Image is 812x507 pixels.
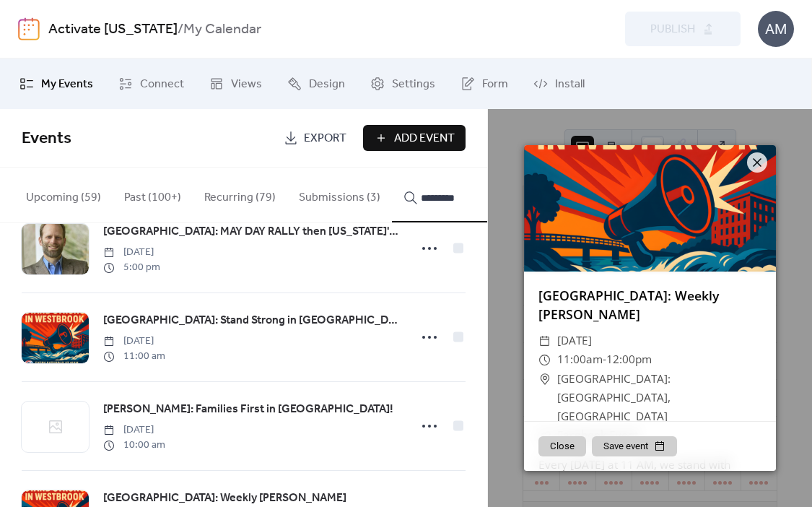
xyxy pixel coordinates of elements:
[103,245,160,260] span: [DATE]
[103,438,165,453] span: 10:00 am
[523,64,595,103] a: Install
[359,64,446,103] a: Settings
[103,312,401,329] span: [GEOGRAPHIC_DATA]: Stand Strong in [GEOGRAPHIC_DATA]
[394,130,455,147] span: Add Event
[103,400,393,419] a: [PERSON_NAME]: Families First in [GEOGRAPHIC_DATA]!
[557,331,592,350] span: [DATE]
[538,436,586,456] button: Close
[18,17,40,40] img: logo
[103,223,401,240] span: [GEOGRAPHIC_DATA]: MAY DAY RALLY then [US_STATE]'s Economy vs. [PERSON_NAME]: Facing the Fallout,...
[606,352,652,367] span: 12:00pm
[14,168,113,221] button: Upcoming (59)
[9,64,104,103] a: My Events
[22,123,71,155] span: Events
[198,64,273,103] a: Views
[103,260,160,275] span: 5:00 pm
[103,349,165,364] span: 11:00 am
[557,370,761,427] span: [GEOGRAPHIC_DATA]: [GEOGRAPHIC_DATA], [GEOGRAPHIC_DATA]
[140,76,184,93] span: Connect
[231,76,262,93] span: Views
[178,16,183,43] b: /
[450,64,519,103] a: Form
[183,16,261,43] b: My Calendar
[555,76,585,93] span: Install
[538,287,719,323] a: [GEOGRAPHIC_DATA]: Weekly [PERSON_NAME]
[603,352,606,367] span: -
[103,311,401,330] a: [GEOGRAPHIC_DATA]: Stand Strong in [GEOGRAPHIC_DATA]
[538,350,551,369] div: ​
[193,168,287,221] button: Recurring (79)
[309,76,345,93] span: Design
[108,64,195,103] a: Connect
[103,222,401,241] a: [GEOGRAPHIC_DATA]: MAY DAY RALLY then [US_STATE]'s Economy vs. [PERSON_NAME]: Facing the Fallout,...
[103,334,165,349] span: [DATE]
[482,76,508,93] span: Form
[287,168,392,221] button: Submissions (3)
[392,76,435,93] span: Settings
[48,16,178,43] a: Activate [US_STATE]
[103,490,346,507] span: [GEOGRAPHIC_DATA]: Weekly [PERSON_NAME]
[276,64,356,103] a: Design
[41,76,93,93] span: My Events
[363,125,466,151] button: Add Event
[592,436,677,456] button: Save event
[103,401,393,418] span: [PERSON_NAME]: Families First in [GEOGRAPHIC_DATA]!
[304,130,346,147] span: Export
[103,422,165,438] span: [DATE]
[113,168,193,221] button: Past (100+)
[538,370,551,389] div: ​
[538,331,551,350] div: ​
[273,125,357,151] a: Export
[758,11,794,47] div: AM
[557,352,603,367] span: 11:00am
